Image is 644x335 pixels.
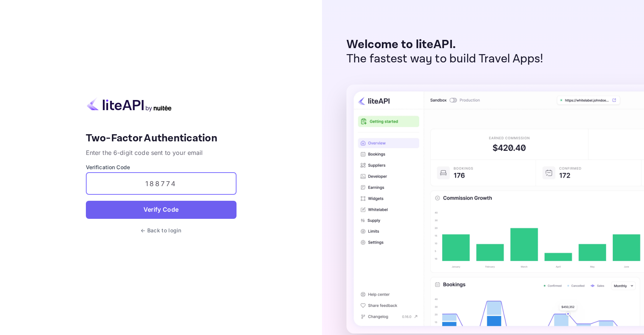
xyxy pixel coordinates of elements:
h4: Two-Factor Authentication [86,132,237,145]
img: liteapi [86,97,172,112]
button: Verify Code [86,201,237,219]
p: Enter the 6-digit code sent to your email [86,148,237,157]
input: Enter 6-digit code [86,173,237,195]
p: The fastest way to build Travel Apps! [346,52,543,66]
button: ← Back to login [136,223,186,238]
p: Welcome to liteAPI. [346,38,543,52]
label: Verification Code [86,163,237,171]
